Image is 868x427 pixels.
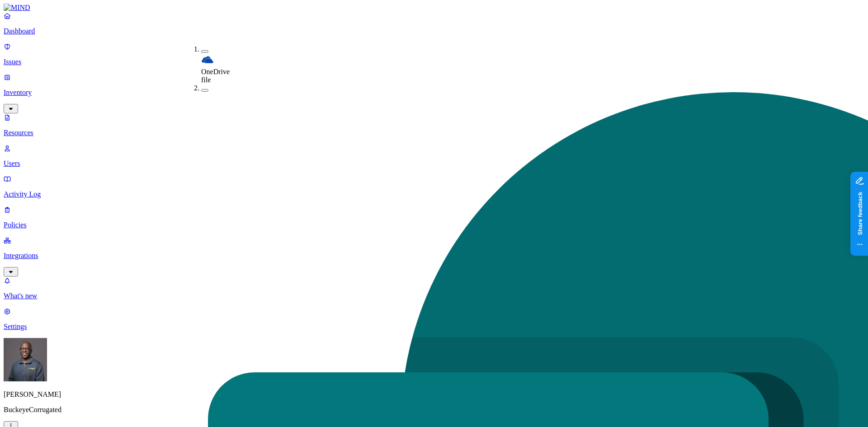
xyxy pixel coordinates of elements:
img: MIND [4,4,30,12]
a: Inventory [4,73,864,112]
span: OneDrive file [201,68,230,84]
p: Activity Log [4,190,864,198]
p: Integrations [4,252,864,260]
p: Issues [4,58,864,66]
p: [PERSON_NAME] [4,390,864,399]
img: onedrive [201,53,214,66]
p: Policies [4,221,864,229]
a: Policies [4,206,864,229]
p: BuckeyeCorrugated [4,406,864,414]
a: Resources [4,113,864,137]
a: Issues [4,42,864,66]
a: Dashboard [4,12,864,35]
a: What's new [4,277,864,300]
p: Resources [4,129,864,137]
p: Settings [4,323,864,331]
img: Gregory Thomas [4,338,47,381]
a: Activity Log [4,175,864,198]
a: Settings [4,307,864,331]
p: Inventory [4,89,864,97]
a: Integrations [4,236,864,275]
p: What's new [4,292,864,300]
a: Users [4,144,864,168]
a: MIND [4,4,864,12]
p: Users [4,160,864,168]
p: Dashboard [4,27,864,35]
